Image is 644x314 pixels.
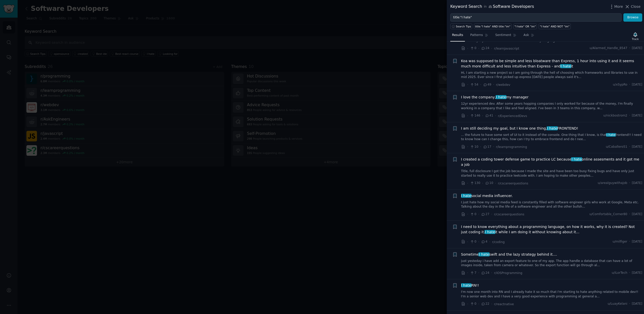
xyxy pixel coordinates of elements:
[524,33,529,37] span: Ask
[495,113,496,119] span: ·
[491,301,492,307] span: ·
[493,82,494,87] span: ·
[461,157,642,167] a: I created a coding tower defense game to practice LC becauseI hateonline assesments and it got me...
[481,46,489,51] span: 24
[496,83,510,87] span: r/webdev
[470,83,478,87] span: 54
[496,145,527,149] span: r/learnprogramming
[539,23,571,29] a: "I hate" AND NOT "im"
[514,25,536,28] div: "I hate" OR "im"
[494,213,525,216] span: r/cscareerquestions
[461,193,513,199] a: I hatesocial media influencer.
[470,33,483,37] span: Patterns
[467,46,468,51] span: ·
[461,283,479,288] a: I hateRN!!
[461,126,578,131] a: I am still deciding my goal, but I know one thing,I hateFRONTEND!
[470,46,476,51] span: 0
[485,113,493,118] span: 41
[609,4,623,9] button: More
[461,290,642,299] a: I'm now one month into RN and I already hate it so much that I'm starting to hate anything relate...
[629,212,630,217] span: ·
[629,302,630,306] span: ·
[484,5,487,9] span: in
[467,270,468,276] span: ·
[461,193,513,199] span: social media influencer.
[495,181,496,186] span: ·
[606,145,627,149] span: u/Caballero51
[498,114,527,118] span: r/ExperiencedDevs
[629,271,630,275] span: ·
[613,83,627,87] span: u/xSypRo
[632,113,642,118] span: [DATE]
[461,259,642,268] a: just yesteday i have add an export feature to one of my app. The app handle a database that can h...
[485,181,493,185] span: 10
[493,144,494,149] span: ·
[461,71,642,80] a: Hi, I am starting a new project so I am going through the hell of choosing which frameworks and l...
[467,212,468,217] span: ·
[491,46,492,51] span: ·
[450,31,465,42] a: Results
[606,133,616,137] span: I hate
[496,95,507,99] span: I hate
[478,212,479,217] span: ·
[470,145,478,149] span: 10
[461,224,642,235] a: I need to know everything about a programming language, on how it works, why it is created? Not j...
[470,212,476,217] span: 0
[522,31,536,42] a: Ask
[467,113,468,119] span: ·
[547,126,558,130] span: I hate
[608,302,627,306] span: u/LuayKelani
[467,144,468,149] span: ·
[461,102,642,110] a: 12yr experienced dev. After some years hopping companies I only worked for because of the money, ...
[629,240,630,244] span: ·
[461,126,578,131] span: I am still deciding my goal, but I know one thing, FRONTEND!
[461,252,557,257] a: SometimeI hateswift and the lazy strategy behind it....
[494,31,518,42] a: Sentiment
[629,113,630,118] span: ·
[470,302,476,306] span: 0
[468,31,490,42] a: Patterns
[481,302,489,306] span: 22
[461,58,642,69] a: Koa was supposed to be simple and less bloatware than Express, 1 hour into using it and it seems ...
[482,113,483,119] span: ·
[478,301,479,307] span: ·
[456,25,471,28] span: Search Tips
[467,181,468,186] span: ·
[590,46,627,51] span: u/Alarmed_Handle_8547
[470,271,476,275] span: 7
[625,4,640,9] button: Close
[461,283,479,288] span: RN!!
[632,145,642,149] span: [DATE]
[467,301,468,307] span: ·
[483,145,491,149] span: 17
[632,212,642,217] span: [DATE]
[632,302,642,306] span: [DATE]
[461,169,642,178] a: Title, full disclosure I got the job because I made the site and have been too busy fixing bugs a...
[629,181,630,185] span: ·
[461,95,529,100] span: I love the company, my manager
[485,230,496,234] span: I hate
[450,23,472,29] button: Search Tips
[494,271,522,275] span: r/iOSProgramming
[613,240,627,244] span: u/milfiger
[513,23,537,29] a: "I hate" OR "im"
[467,82,468,87] span: ·
[475,25,511,28] div: title:"I hate" AND title:"im"
[470,240,476,244] span: 0
[461,252,557,257] span: Sometime swift and the lazy strategy behind it....
[623,13,642,22] button: Browse
[467,239,468,245] span: ·
[492,240,505,244] span: r/coding
[491,270,492,276] span: ·
[480,82,481,87] span: ·
[614,4,623,9] span: More
[470,113,480,118] span: 146
[495,33,511,37] span: Sentiment
[461,133,642,142] a: ... the future to have some sort of UI to it instead of the console. One thing that I know, is th...
[481,212,489,217] span: 27
[489,239,490,245] span: ·
[481,271,489,275] span: 24
[450,13,622,22] input: Try a keyword related to your business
